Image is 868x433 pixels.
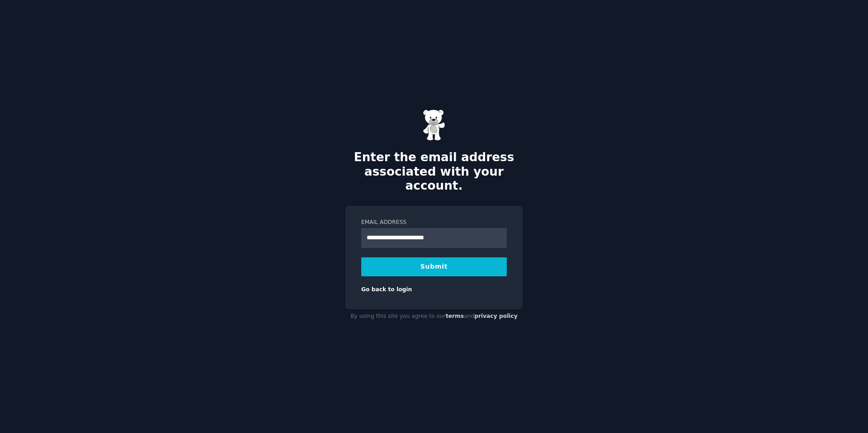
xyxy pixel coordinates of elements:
[423,109,445,141] img: Gummy Bear
[361,257,507,276] button: Submit
[345,309,523,324] div: By using this site you agree to our and
[474,313,518,319] a: privacy policy
[446,313,464,319] a: terms
[361,286,412,293] a: Go back to login
[361,219,507,227] label: Email Address
[345,150,523,193] h2: Enter the email address associated with your account.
